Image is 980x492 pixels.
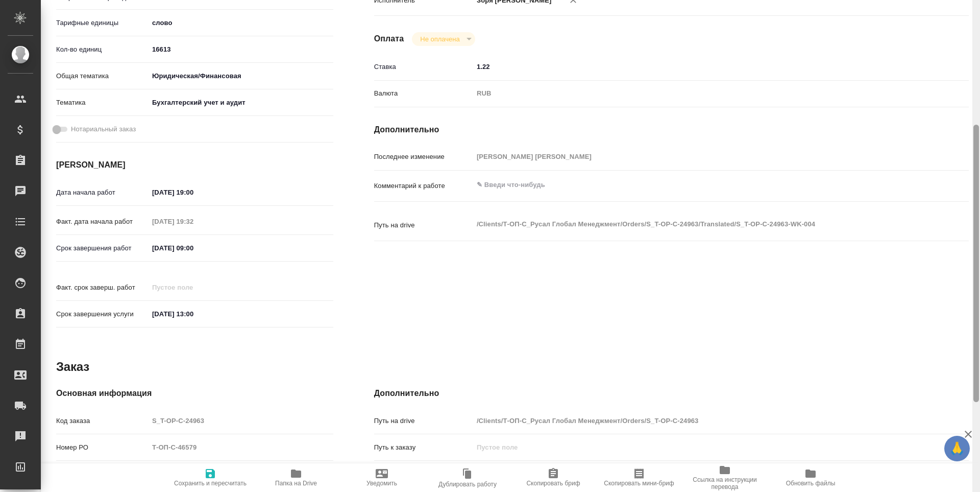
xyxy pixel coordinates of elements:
[526,480,580,487] span: Скопировать бриф
[149,214,238,229] input: Пустое поле
[149,42,333,57] input: ✎ Введи что-нибудь
[149,413,333,428] input: Пустое поле
[56,442,149,453] p: Номер РО
[56,283,149,293] p: Факт. срок заверш. работ
[374,124,969,136] h4: Дополнительно
[374,181,473,191] p: Комментарий к работе
[425,463,510,492] button: Дублировать работу
[56,18,149,28] p: Тарифные единицы
[374,416,473,426] p: Путь на drive
[56,416,149,426] p: Код заказа
[768,463,853,492] button: Обновить файлы
[374,220,473,230] p: Путь на drive
[374,33,404,45] h4: Оплата
[149,307,238,321] input: ✎ Введи что-нибудь
[366,480,397,487] span: Уведомить
[56,159,333,171] h4: [PERSON_NAME]
[56,309,149,319] p: Срок завершения услуги
[374,152,473,162] p: Последнее изменение
[688,476,762,490] span: Ссылка на инструкции перевода
[149,14,333,32] div: слово
[56,387,333,400] h4: Основная информация
[417,35,462,43] button: Не оплачена
[56,243,149,253] p: Срок завершения работ
[71,124,136,134] span: Нотариальный заказ
[374,62,473,72] p: Ставка
[174,480,247,487] span: Сохранить и пересчитать
[149,185,238,200] input: ✎ Введи что-нибудь
[149,241,238,255] input: ✎ Введи что-нибудь
[339,463,425,492] button: Уведомить
[604,480,674,487] span: Скопировать мини-бриф
[948,438,966,459] span: 🙏
[56,217,149,227] p: Факт. дата начала работ
[944,436,970,461] button: 🙏
[56,188,149,198] p: Дата начала работ
[167,463,253,492] button: Сохранить и пересчитать
[682,463,768,492] button: Ссылка на инструкции перевода
[149,67,333,85] div: Юридическая/Финансовая
[374,387,969,400] h4: Дополнительно
[56,359,89,375] h2: Заказ
[374,88,473,99] p: Валюта
[510,463,596,492] button: Скопировать бриф
[473,149,919,164] input: Пустое поле
[374,442,473,453] p: Путь к заказу
[412,32,475,46] div: Не оплачена
[473,413,919,428] input: Пустое поле
[56,71,149,81] p: Общая тематика
[275,480,317,487] span: Папка на Drive
[56,98,149,108] p: Тематика
[149,94,333,111] div: Бухгалтерский учет и аудит
[149,440,333,455] input: Пустое поле
[473,59,919,74] input: ✎ Введи что-нибудь
[253,463,339,492] button: Папка на Drive
[473,216,919,233] textarea: /Clients/Т-ОП-С_Русал Глобал Менеджмент/Orders/S_T-OP-C-24963/Translated/S_T-OP-C-24963-WK-004
[473,85,919,102] div: RUB
[596,463,682,492] button: Скопировать мини-бриф
[473,440,919,455] input: Пустое поле
[149,280,238,295] input: Пустое поле
[438,481,497,488] span: Дублировать работу
[56,44,149,55] p: Кол-во единиц
[786,480,836,487] span: Обновить файлы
